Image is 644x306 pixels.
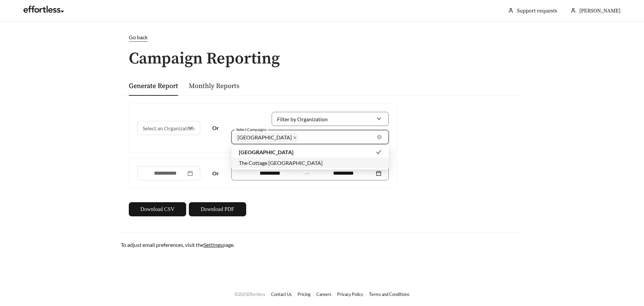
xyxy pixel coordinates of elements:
[579,7,621,14] span: [PERSON_NAME]
[129,202,186,216] button: Download CSV
[239,149,293,155] span: [GEOGRAPHIC_DATA]
[298,292,311,297] a: Pricing
[204,242,222,248] a: Settings
[239,160,323,166] span: The Cottage [GEOGRAPHIC_DATA]
[304,170,310,176] span: swap-right
[201,205,234,213] span: Download PDF
[369,292,410,297] a: Terms and Conditions
[129,82,178,90] a: Generate Report
[304,170,310,176] span: to
[121,242,234,248] span: To adjust email preferences, visit the page.
[376,149,381,155] span: check
[293,136,297,140] span: close
[212,170,219,176] strong: Or
[237,134,292,140] span: [GEOGRAPHIC_DATA]
[121,50,523,68] h1: Campaign Reporting
[517,7,557,14] a: Support requests
[189,82,239,90] a: Monthly Reports
[234,292,265,297] span: © 2025 Effortless
[129,34,148,40] span: Go back
[212,125,219,131] strong: Or
[271,292,292,297] a: Contact Us
[377,135,382,139] span: close-circle
[121,33,523,42] a: Go back
[316,292,331,297] a: Careers
[141,205,175,213] span: Download CSV
[189,202,246,216] button: Download PDF
[337,292,363,297] a: Privacy Policy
